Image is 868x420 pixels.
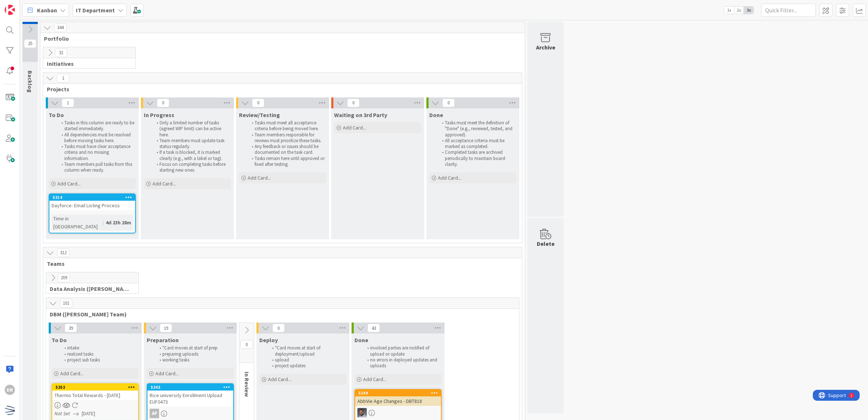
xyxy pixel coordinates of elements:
[334,111,387,119] span: Waiting on 3rd Party
[355,390,441,406] div: 5199AbbVie Age Changes - DBT818
[104,219,133,227] div: 4d 23h 28m
[24,39,36,48] span: 25
[57,248,69,257] span: 312
[49,194,135,210] div: 5314Dayforce- Email Listing Process
[248,144,325,156] li: Any feedback or issues should be documented on the task card.
[438,120,515,138] li: Tasks must meet the definition of "Done" (e.g., reviewed, tested, and approved).
[58,273,70,282] span: 209
[37,6,57,15] span: Kanban
[248,175,271,181] span: Add Card...
[49,111,64,119] span: To Do
[57,120,135,132] li: Tasks in this column are ready to be started immediately.
[239,111,280,119] span: Review/Testing
[155,351,233,357] li: preparing uploads
[248,156,325,168] li: Tasks remain here until approved or fixed after testing.
[363,357,441,369] li: no errors in deployed updates and uploads
[54,410,70,417] i: Not Set
[155,370,179,377] span: Add Card...
[50,285,129,292] span: Data Analysis (Carin Team)
[147,391,233,407] div: Rice university Enrollment Upload EUF0473
[438,138,515,150] li: All acceptance criteria must be marked as completed.
[60,370,84,377] span: Add Card...
[56,385,138,390] div: 5353
[27,71,34,93] span: Backlog
[49,201,135,210] div: Dayforce- Email Listing Process
[147,384,233,407] div: 5343Rice university Enrollment Upload EUF0473
[5,385,15,395] div: DR
[734,7,744,14] span: 2x
[60,357,138,363] li: project sub tasks
[60,345,138,351] li: intake
[240,340,253,349] span: 0
[147,409,233,418] div: AP
[343,124,366,131] span: Add Card...
[5,405,15,415] img: avatar
[155,345,233,351] li: *Card moves at start of prep
[355,390,441,396] div: 5199
[57,144,135,161] li: Tasks must have clear acceptance criteria and no missing information.
[272,324,285,332] span: 0
[47,60,126,67] span: Initiatives
[47,85,513,93] span: Projects
[60,299,72,308] span: 101
[438,175,461,181] span: Add Card...
[357,408,367,417] img: FS
[60,351,138,357] li: realized tasks
[248,132,325,144] li: Team members responsible for reviews must prioritize these tasks.
[52,384,138,400] div: 5353Thermo Total Rewards - [DATE]
[268,363,345,369] li: project updates
[259,336,278,344] span: Deploy
[160,324,172,332] span: 19
[52,215,103,231] div: Time in [GEOGRAPHIC_DATA]
[157,99,169,107] span: 0
[57,74,69,83] span: 1
[248,120,325,132] li: Tasks must meet all acceptance criteria before being moved here.
[57,132,135,144] li: All dependencies must be resolved before moving tasks here.
[354,336,368,344] span: Done
[82,410,95,417] span: [DATE]
[155,357,233,363] li: working tasks
[761,4,816,17] input: Quick Filter...
[15,1,33,10] span: Support
[536,43,555,52] div: Archive
[358,391,441,396] div: 5199
[347,99,360,107] span: 0
[55,48,67,57] span: 31
[744,7,754,14] span: 3x
[147,384,233,391] div: 5343
[147,336,179,344] span: Preparation
[153,161,230,173] li: Focus on completing tasks before starting new ones.
[268,357,345,363] li: upload
[252,99,264,107] span: 0
[65,324,77,332] span: 39
[144,111,174,119] span: In Progress
[243,372,251,397] span: In Review
[438,149,515,167] li: Completed tasks are archived periodically to maintain board clarity.
[150,409,159,418] div: AP
[52,336,67,344] span: To Do
[52,391,138,400] div: Thermo Total Rewards - [DATE]
[153,138,230,150] li: Team members must update task status regularly.
[363,376,386,383] span: Add Card...
[49,194,135,201] div: 5314
[268,345,345,357] li: *Card moves at start of deployment/upload
[355,408,441,417] div: FS
[52,384,138,391] div: 5353
[268,376,291,383] span: Add Card...
[153,149,230,161] li: If a task is blocked, it is marked clearly (e.g., with a label or tag).
[368,324,380,332] span: 43
[151,385,233,390] div: 5343
[537,239,555,248] div: Delete
[5,5,15,15] img: Visit kanbanzone.com
[57,180,81,187] span: Add Card...
[363,345,441,357] li: involved parties are notified of upload or update
[38,3,40,9] div: 1
[76,7,115,14] b: IT Department
[153,180,176,187] span: Add Card...
[153,120,230,138] li: Only a limited number of tasks (agreed WIP limit) can be active here.
[355,396,441,406] div: AbbVie Age Changes - DBT818
[724,7,734,14] span: 1x
[442,99,455,107] span: 0
[57,161,135,173] li: Team members pull tasks from this column when ready.
[429,111,443,119] span: Done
